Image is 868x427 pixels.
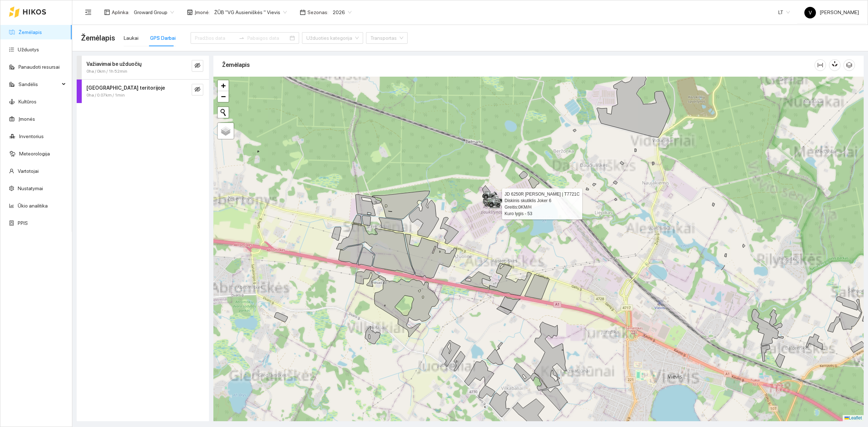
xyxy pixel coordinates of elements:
[18,168,39,174] a: Vartotojai
[86,85,165,91] strong: [GEOGRAPHIC_DATA] teritorijoje
[778,7,790,18] span: LT
[18,203,48,209] a: Ūkio analitika
[77,56,209,79] div: Važiavimai be užduočių0ha / 0km / 1h 52mineye-invisible
[112,8,129,16] span: Aplinka :
[18,47,39,52] a: Užduotys
[218,107,229,118] button: Initiate a new search
[18,185,43,191] a: Nustatymai
[195,63,200,69] span: eye-invisible
[18,99,37,104] a: Kultūros
[218,91,229,102] a: Zoom out
[221,81,226,90] span: +
[195,8,210,16] span: Įmonė :
[124,34,139,42] div: Laukai
[18,29,42,35] a: Žemėlapis
[85,9,92,16] span: menu-fold
[247,34,288,42] input: Pabaigos data
[150,34,176,42] div: GPS Darbai
[86,92,125,99] span: 0ha / 0.07km / 1min
[333,7,352,18] span: 2026
[77,80,209,103] div: [GEOGRAPHIC_DATA] teritorijoje0ha / 0.07km / 1mineye-invisible
[195,86,200,93] span: eye-invisible
[86,61,141,67] strong: Važiavimai be užduočių
[804,9,859,15] span: [PERSON_NAME]
[81,32,115,44] span: Žemėlapis
[134,7,174,18] span: Groward Group
[192,84,203,95] button: eye-invisible
[809,7,812,18] span: V
[844,415,862,420] a: Leaflet
[18,77,60,91] span: Sandėlis
[815,62,826,68] span: column-width
[195,34,236,42] input: Pradžios data
[300,9,306,15] span: calendar
[192,60,203,72] button: eye-invisible
[187,9,193,15] span: shop
[19,151,50,157] a: Meteorologija
[218,123,234,139] a: Layers
[239,35,244,41] span: to
[86,68,127,75] span: 0ha / 0km / 1h 52min
[19,133,44,139] a: Inventorius
[18,64,60,70] a: Panaudoti resursai
[221,92,226,101] span: −
[214,7,287,18] span: ŽŪB "VG Ausieniškės " Vievis
[239,35,244,41] span: swap-right
[814,59,826,71] button: column-width
[222,55,814,75] div: Žemėlapis
[18,116,35,122] a: Įmonės
[81,5,95,20] button: menu-fold
[218,80,229,91] a: Zoom in
[104,9,110,15] span: layout
[18,220,28,226] a: PPIS
[307,8,328,16] span: Sezonas :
